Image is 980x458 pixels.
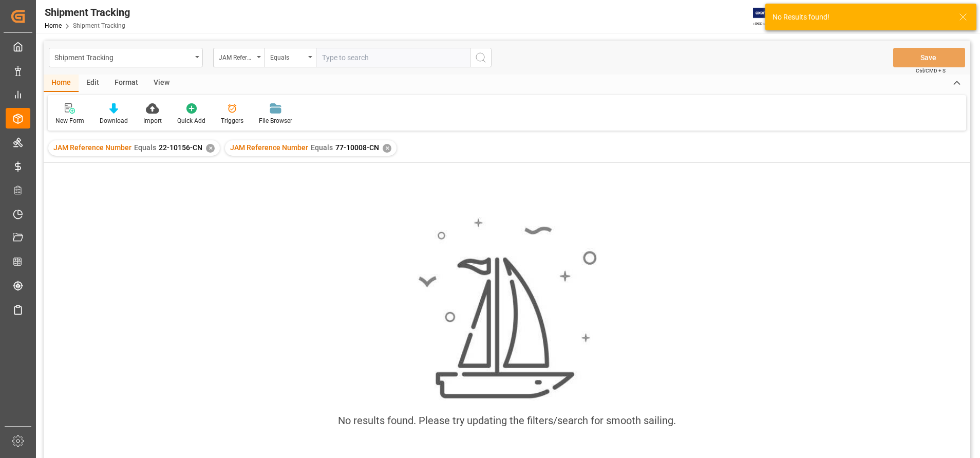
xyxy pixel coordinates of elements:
[221,116,243,125] div: Triggers
[107,75,146,92] div: Format
[470,48,492,67] button: search button
[316,48,470,67] input: Type to search
[772,12,949,23] div: No Results found!
[159,143,202,152] span: 22-10156-CN
[143,116,162,125] div: Import
[55,116,84,125] div: New Form
[417,217,597,400] img: smooth_sailing.jpeg
[270,50,305,62] div: Equals
[265,48,316,67] button: open menu
[213,48,265,67] button: open menu
[100,116,128,125] div: Download
[146,75,177,92] div: View
[49,48,203,67] button: open menu
[219,50,254,62] div: JAM Reference Number
[335,143,379,152] span: 77-10008-CN
[134,143,156,152] span: Equals
[916,67,946,75] span: Ctrl/CMD + S
[45,22,62,29] a: Home
[206,144,215,153] div: ✕
[79,75,107,92] div: Edit
[53,143,131,152] span: JAM Reference Number
[54,50,192,63] div: Shipment Tracking
[230,143,308,152] span: JAM Reference Number
[383,144,391,153] div: ✕
[753,8,788,26] img: Exertis%20JAM%20-%20Email%20Logo.jpg_1722504956.jpg
[338,413,676,428] div: No results found. Please try updating the filters/search for smooth sailing.
[45,5,130,20] div: Shipment Tracking
[311,143,333,152] span: Equals
[259,116,292,125] div: File Browser
[44,75,79,92] div: Home
[177,116,205,125] div: Quick Add
[893,48,965,67] button: Save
